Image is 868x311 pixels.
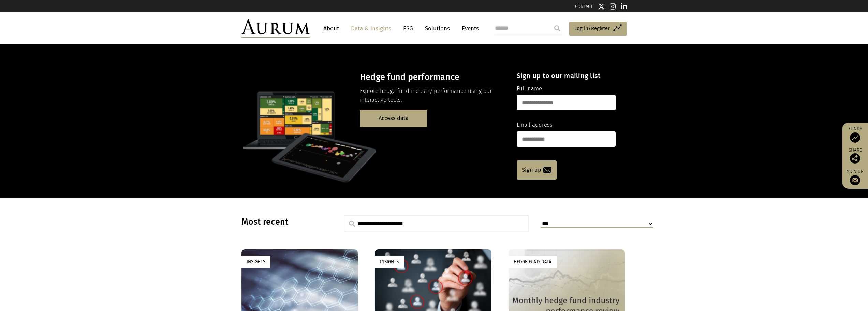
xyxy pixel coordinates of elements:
img: Linkedin icon [621,3,627,10]
img: Access Funds [850,132,860,143]
a: ESG [400,22,416,35]
img: Aurum [241,19,310,38]
div: Insights [241,256,270,267]
a: Sign up [517,160,557,180]
img: Twitter icon [598,3,605,10]
a: About [320,22,342,35]
span: Log in/Register [574,24,610,32]
label: Email address [517,121,553,129]
div: Insights [375,256,404,267]
a: Solutions [422,22,453,35]
div: Hedge Fund Data [509,256,557,267]
a: CONTACT [575,4,593,9]
img: Share this post [850,153,860,164]
a: Log in/Register [569,22,627,36]
img: Sign up to our newsletter [850,175,860,185]
h3: Hedge fund performance [360,72,505,82]
img: search.svg [349,221,355,227]
a: Funds [845,126,865,143]
h3: Most recent [241,217,327,227]
h4: Sign up to our mailing list [517,72,616,80]
a: Access data [360,110,427,127]
img: Instagram icon [610,3,616,10]
img: email-icon [543,167,551,173]
div: Share [845,148,865,164]
a: Data & Insights [348,22,395,35]
input: Submit [550,22,564,35]
a: Sign up [845,169,865,185]
a: Events [458,22,479,35]
p: Explore hedge fund industry performance using our interactive tools. [360,87,505,105]
label: Full name [517,84,542,93]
